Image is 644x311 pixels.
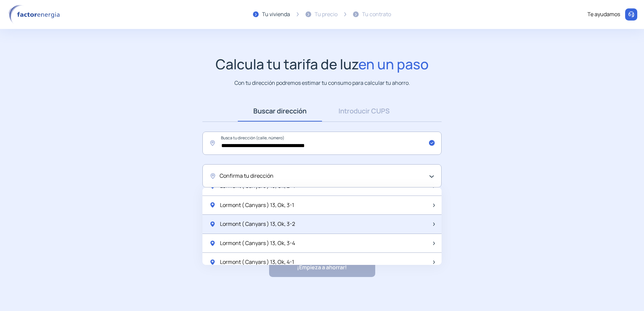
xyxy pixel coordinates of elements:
[216,56,429,72] h1: Calcula tu tarifa de luz
[433,242,435,245] img: arrow-next-item.svg
[220,239,295,248] span: Lormont ( Canyars ) 13, Ok, 3-4
[234,79,410,87] p: Con tu dirección podremos estimar tu consumo para calcular tu ahorro.
[262,10,290,19] div: Tu vivienda
[220,258,294,267] span: Lormont ( Canyars ) 13, Ok, 4-1
[220,201,294,210] span: Lormont ( Canyars ) 13, Ok, 3-1
[220,220,295,229] span: Lormont ( Canyars ) 13, Ok, 3-2
[322,101,406,122] a: Introducir CUPS
[315,10,337,19] div: Tu precio
[209,240,216,247] img: location-pin-green.svg
[362,10,391,19] div: Tu contrato
[7,5,64,24] img: logo factor
[433,261,435,264] img: arrow-next-item.svg
[358,55,429,73] span: en un paso
[209,202,216,208] img: location-pin-green.svg
[209,259,216,266] img: location-pin-green.svg
[433,204,435,207] img: arrow-next-item.svg
[587,10,620,19] div: Te ayudamos
[238,101,322,122] a: Buscar dirección
[628,11,635,18] img: llamar
[433,222,435,226] img: arrow-next-item.svg
[220,172,273,180] span: Confirma tu dirección
[209,221,216,228] img: location-pin-green.svg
